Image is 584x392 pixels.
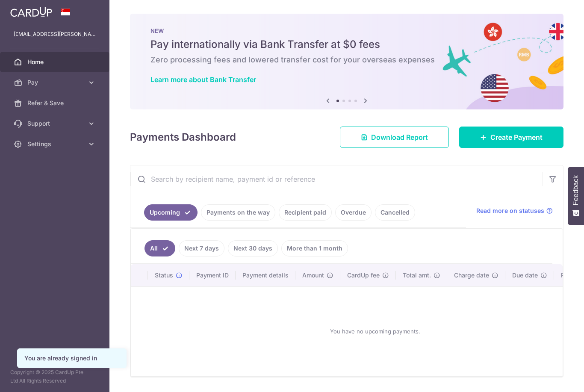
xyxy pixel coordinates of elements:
span: Download Report [371,132,428,142]
a: More than 1 month [281,240,348,256]
span: Settings [27,140,84,148]
a: All [145,240,175,256]
a: Next 30 days [228,240,278,256]
a: Recipient paid [279,204,332,221]
img: CardUp [10,7,52,17]
a: Cancelled [375,204,415,221]
span: Feedback [572,175,580,205]
a: Payments on the way [201,204,275,221]
span: Read more on statuses [476,206,544,215]
span: Refer & Save [27,99,84,107]
a: Create Payment [459,127,563,148]
span: Due date [512,271,538,280]
p: [EMAIL_ADDRESS][PERSON_NAME][DOMAIN_NAME] [14,30,96,38]
img: Bank transfer banner [130,14,563,109]
p: NEW [150,27,543,34]
span: Status [155,271,173,280]
a: Overdue [335,204,372,221]
a: Read more on statuses [476,206,553,215]
h4: Payments Dashboard [130,130,236,145]
span: Support [27,119,84,128]
a: Next 7 days [179,240,224,256]
input: Search by recipient name, payment id or reference [130,165,543,193]
a: Upcoming [144,204,198,221]
span: Create Payment [490,132,543,142]
h5: Pay internationally via Bank Transfer at $0 fees [150,38,543,51]
span: Amount [302,271,324,280]
span: Home [27,58,84,66]
span: CardUp fee [347,271,380,280]
span: Total amt. [403,271,431,280]
div: You are already signed in [24,354,119,363]
span: Pay [27,78,84,87]
th: Payment details [236,264,295,286]
a: Download Report [340,127,449,148]
h6: Zero processing fees and lowered transfer cost for your overseas expenses [150,55,543,65]
th: Payment ID [189,264,236,286]
a: Learn more about Bank Transfer [150,75,256,84]
button: Feedback - Show survey [568,167,584,225]
span: Charge date [454,271,489,280]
